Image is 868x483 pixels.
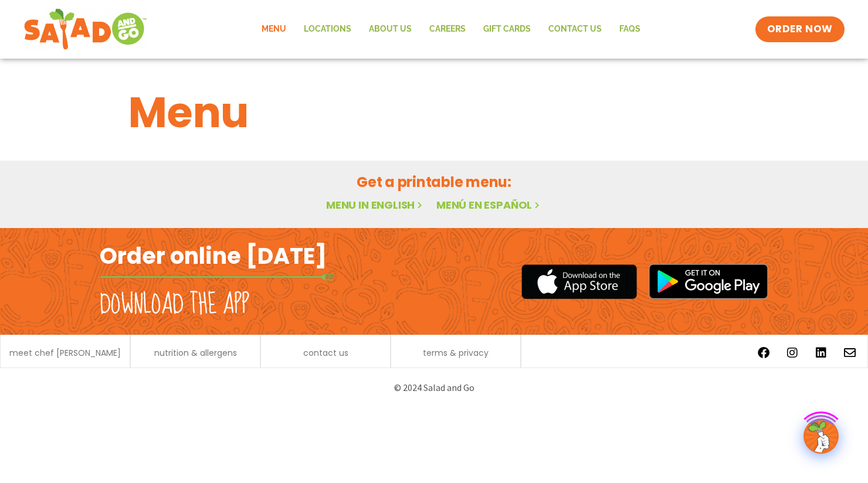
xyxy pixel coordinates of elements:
a: terms & privacy [423,349,489,357]
h2: Order online [DATE] [100,241,327,270]
a: Menu in English [326,198,425,212]
img: google_play [649,264,768,299]
h2: Download the app [100,288,249,321]
a: meet chef [PERSON_NAME] [9,349,121,357]
img: appstore [521,263,637,301]
span: ORDER NOW [767,22,833,36]
a: GIFT CARDS [474,16,540,43]
a: Contact Us [540,16,611,43]
img: new-SAG-logo-768×292 [23,6,147,53]
a: FAQs [611,16,649,43]
h2: Get a printable menu: [128,172,740,192]
a: Menú en español [436,198,542,212]
h1: Menu [128,81,740,144]
a: About Us [360,16,421,43]
nav: Menu [253,16,649,43]
a: Locations [295,16,360,43]
a: Menu [253,16,295,43]
img: fork [100,274,334,280]
a: Careers [421,16,474,43]
a: nutrition & allergens [154,349,237,357]
a: ORDER NOW [755,16,845,42]
a: contact us [303,349,348,357]
p: © 2024 Salad and Go [106,380,762,396]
